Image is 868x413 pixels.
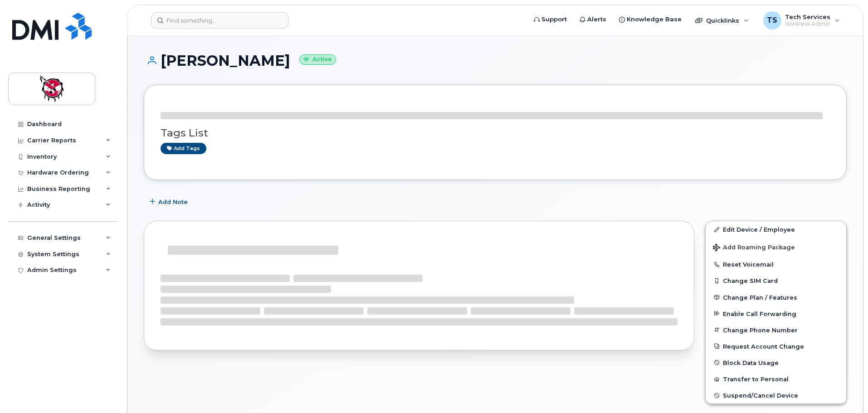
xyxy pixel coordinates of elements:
[144,53,847,68] h1: [PERSON_NAME]
[706,221,846,238] a: Edit Device / Employee
[706,238,846,256] button: Add Roaming Package
[706,322,846,338] button: Change Phone Number
[723,310,796,317] span: Enable Call Forwarding
[161,143,206,154] a: Add tags
[161,127,830,139] h3: Tags List
[158,198,188,206] span: Add Note
[706,338,846,355] button: Request Account Change
[713,244,795,253] span: Add Roaming Package
[723,392,798,399] span: Suspend/Cancel Device
[706,289,846,306] button: Change Plan / Features
[706,355,846,371] button: Block Data Usage
[144,194,195,210] button: Add Note
[706,272,846,289] button: Change SIM Card
[706,306,846,322] button: Enable Call Forwarding
[706,371,846,387] button: Transfer to Personal
[299,54,336,65] small: Active
[706,387,846,403] button: Suspend/Cancel Device
[706,256,846,272] button: Reset Voicemail
[723,294,797,301] span: Change Plan / Features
